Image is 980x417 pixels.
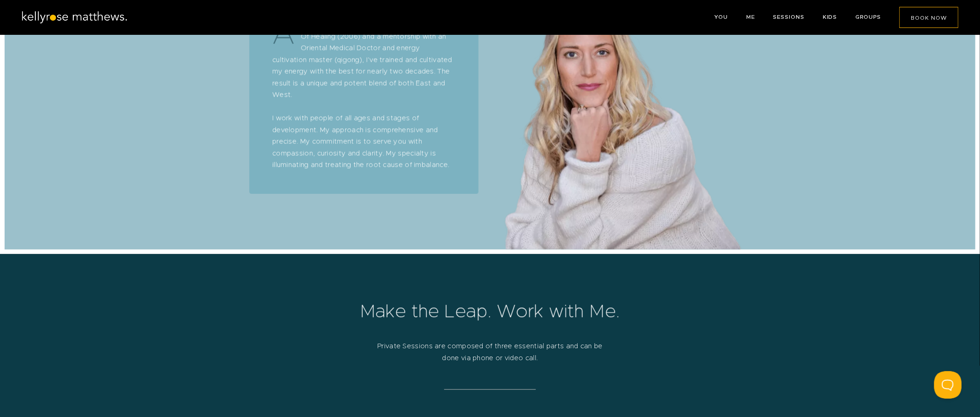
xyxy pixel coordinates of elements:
a: YOU [714,14,728,20]
iframe: Toggle Customer Support [934,371,962,399]
img: Kellyrose Matthews logo [21,11,128,24]
a: BOOK NOW [899,7,958,28]
a: Kellyrose Matthews logo [21,17,128,26]
a: KIDS [823,14,837,20]
p: s a graduate of the [PERSON_NAME] School Of Healing (2006) and a mentorship with an Oriental Medi... [272,19,456,171]
span: BOOK NOW [911,15,947,21]
p: Private Sessions are composed of three essential parts and can be done via phone or video call. [375,340,605,364]
h3: Make the Leap. Work with Me. [307,300,673,324]
a: ME [746,14,755,20]
a: SESSIONS [773,14,804,20]
span: A [272,19,301,45]
a: GROUPS [856,14,881,20]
